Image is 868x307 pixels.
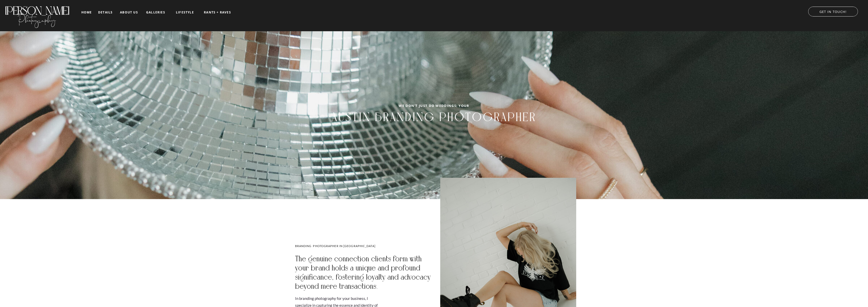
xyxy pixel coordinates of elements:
[315,110,553,132] h1: Austin branding Photographer
[81,11,93,14] a: home
[172,11,198,14] a: LIFESTYLE
[98,11,113,14] a: details
[4,10,70,27] a: Photography
[295,254,431,291] b: The genuine connection clients form with your brand holds a unique and profound significance, fos...
[295,244,415,249] h1: Branding photographer in [GEOGRAPHIC_DATA]
[399,103,469,108] b: WE DON'T JUST DO WEDDINGS; your
[145,11,166,14] a: galleries
[803,8,863,13] a: GET IN TOUCH!
[203,11,232,14] a: RANTS + RAVES
[4,4,70,12] a: [PERSON_NAME]
[118,11,140,14] a: about us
